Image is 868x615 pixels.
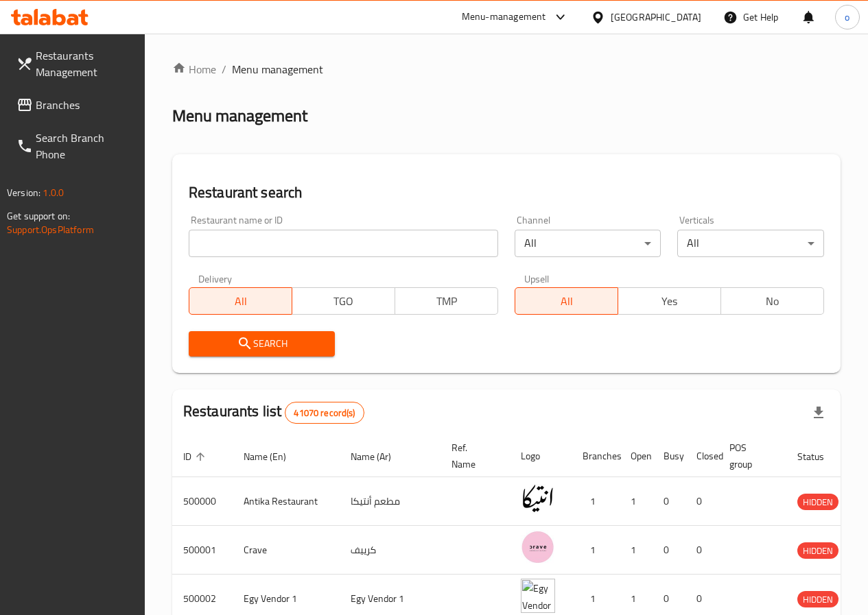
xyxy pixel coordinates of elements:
li: / [222,61,226,77]
td: 0 [685,477,718,526]
th: Closed [685,435,718,477]
span: TMP [401,291,493,311]
td: Antika Restaurant [233,477,340,526]
button: Search [189,331,336,357]
img: Egy Vendor 1 [521,579,555,613]
span: HIDDEN [797,543,838,559]
a: Restaurants Management [5,39,145,88]
nav: breadcrumb [172,61,841,77]
button: TGO [292,287,395,315]
th: Open [620,435,653,477]
td: 500000 [172,477,233,526]
span: No [727,291,819,311]
div: Export file [802,396,835,429]
span: Name (En) [244,448,304,465]
button: No [720,287,824,315]
div: [GEOGRAPHIC_DATA] [611,10,701,25]
a: Home [172,61,216,77]
td: 0 [653,526,685,575]
span: Restaurants Management [36,47,134,80]
span: TGO [298,291,390,311]
span: Status [797,448,842,465]
button: Yes [618,287,721,315]
div: Menu-management [462,9,546,25]
td: 1 [620,477,653,526]
td: 0 [653,477,685,526]
div: All [677,230,824,257]
div: All [515,230,661,257]
td: Crave [233,526,340,575]
h2: Restaurants list [183,401,364,424]
span: Yes [624,291,716,311]
span: Version: [7,184,40,202]
span: Search [200,335,325,352]
th: Logo [510,435,572,477]
span: HIDDEN [797,494,838,510]
span: Branches [36,97,134,113]
span: POS group [729,439,770,472]
button: All [189,287,292,315]
a: Search Branch Phone [5,121,145,171]
span: o [845,10,849,25]
img: Antika Restaurant [521,481,555,516]
input: Search for restaurant name or ID.. [189,230,498,257]
h2: Restaurant search [189,182,824,203]
td: 0 [685,526,718,575]
span: Get support on: [7,207,70,225]
button: TMP [395,287,498,315]
span: Name (Ar) [351,448,409,465]
button: All [515,287,618,315]
img: Crave [521,530,555,564]
td: 1 [572,526,620,575]
th: Branches [572,435,620,477]
span: Search Branch Phone [36,130,134,162]
span: Ref. Name [451,439,493,472]
span: 1.0.0 [43,184,64,202]
label: Upsell [524,274,550,283]
div: HIDDEN [797,494,838,510]
span: HIDDEN [797,592,838,607]
td: 1 [620,526,653,575]
span: All [521,291,613,311]
a: Branches [5,88,145,121]
span: ID [183,448,209,465]
h2: Menu management [172,105,307,127]
label: Delivery [198,274,233,283]
div: HIDDEN [797,542,838,559]
td: كرييف [340,526,441,575]
span: 41070 record(s) [285,407,363,420]
td: مطعم أنتيكا [340,477,441,526]
a: Support.OpsPlatform [7,221,94,239]
div: HIDDEN [797,591,838,607]
span: All [195,291,287,311]
span: Menu management [232,61,323,77]
th: Busy [653,435,685,477]
td: 500001 [172,526,233,575]
div: Total records count [285,402,364,424]
td: 1 [572,477,620,526]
